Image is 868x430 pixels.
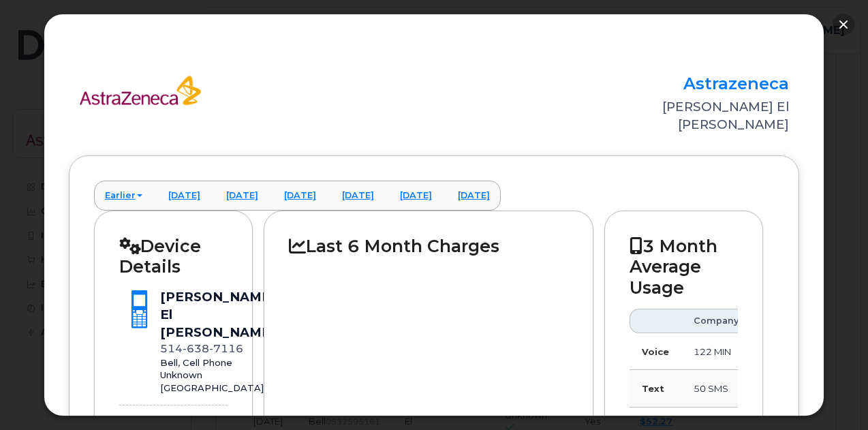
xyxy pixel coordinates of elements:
a: [DATE] [273,181,327,211]
div: Bell, Cell Phone Unknown [GEOGRAPHIC_DATA] [160,356,275,395]
h2: Last 6 Month Charges [289,236,568,256]
td: 50 SMS [681,370,751,407]
span: 7116 [209,342,243,355]
strong: Text [642,383,664,394]
h2: 3 Month Average Usage [630,236,739,298]
th: Company [681,309,751,333]
a: [DATE] [215,181,269,211]
strong: Voice [642,346,669,357]
div: [PERSON_NAME] El [PERSON_NAME] [566,98,790,134]
td: 122 MIN [681,333,751,370]
a: [DATE] [331,181,385,211]
h2: Astrazeneca [566,74,790,93]
a: [DATE] [389,181,443,211]
a: [DATE] [447,181,501,211]
div: [PERSON_NAME] El [PERSON_NAME] [160,288,275,341]
span: 514 [160,342,243,355]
